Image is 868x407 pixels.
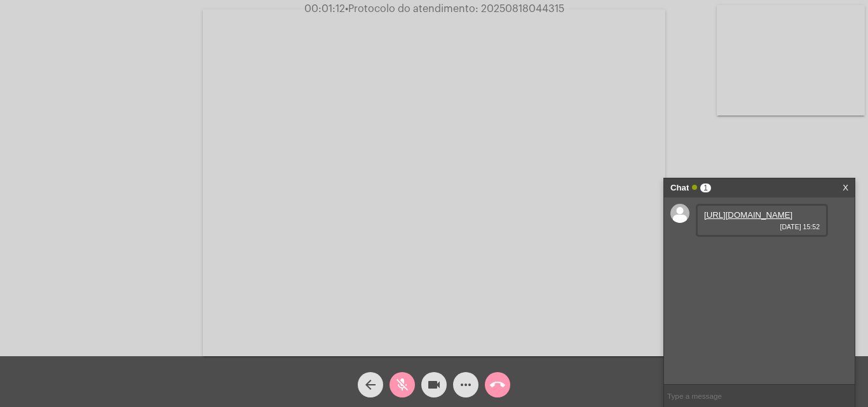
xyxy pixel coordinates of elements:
[704,210,792,220] a: [URL][DOMAIN_NAME]
[345,4,564,14] span: Protocolo do atendimento: 20250818044315
[670,178,689,197] strong: Chat
[426,377,442,392] mat-icon: videocam
[700,183,711,192] span: 1
[345,4,348,14] span: •
[363,377,378,392] mat-icon: arrow_back
[843,178,848,197] a: X
[458,377,473,392] mat-icon: more_horiz
[490,377,505,392] mat-icon: call_end
[664,385,855,407] input: Type a message
[304,4,345,14] span: 00:01:12
[704,223,820,230] span: [DATE] 15:52
[692,185,697,190] span: Online
[395,377,410,392] mat-icon: mic_off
